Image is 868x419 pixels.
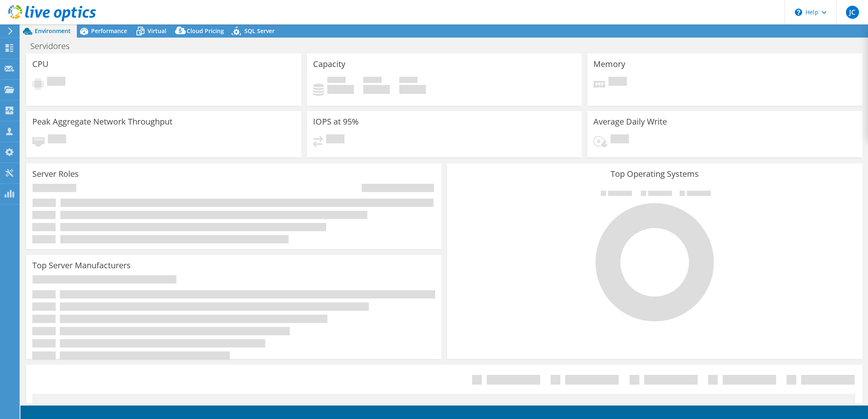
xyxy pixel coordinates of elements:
[148,27,166,35] span: Virtual
[32,117,172,126] h3: Peak Aggregate Network Throughput
[611,134,629,145] span: Pending
[327,85,354,94] h4: 0 GiB
[187,27,224,35] span: Cloud Pricing
[35,27,71,35] span: Environment
[313,60,345,69] h3: Capacity
[48,134,66,145] span: Pending
[326,134,345,145] span: Pending
[47,77,65,88] span: Pending
[593,60,625,69] h3: Memory
[453,169,856,178] h3: Top Operating Systems
[313,117,359,126] h3: IOPS at 95%
[795,9,802,16] svg: \n
[327,77,346,85] span: Used
[399,85,426,94] h4: 0 GiB
[27,42,82,51] h1: Servidores
[244,27,275,35] span: SQL Server
[399,77,418,85] span: Total
[363,85,390,94] h4: 0 GiB
[91,27,127,35] span: Performance
[593,117,667,126] h3: Average Daily Write
[608,77,627,88] span: Pending
[32,261,131,270] h3: Top Server Manufacturers
[32,169,79,178] h3: Server Roles
[846,6,859,19] span: JC
[32,60,49,69] h3: CPU
[363,77,382,85] span: Free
